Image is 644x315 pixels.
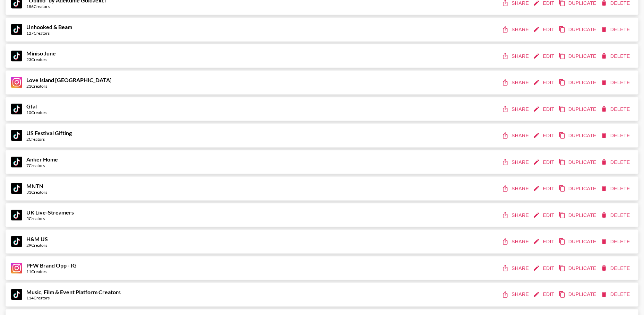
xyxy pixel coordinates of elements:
div: 21 Creators [26,84,112,89]
strong: Miniso June [26,50,56,56]
img: TikTok [11,236,22,247]
button: share [500,50,532,63]
div: 114 Creators [26,296,121,301]
div: 5 Creators [26,216,74,221]
button: edit [532,288,557,301]
button: edit [532,76,557,89]
button: edit [532,262,557,275]
button: duplicate [557,156,599,169]
button: share [500,23,532,36]
button: delete [599,50,633,63]
button: delete [599,23,633,36]
img: TikTok [11,51,22,62]
strong: US Festival Gifting [26,130,72,136]
button: delete [599,262,633,275]
strong: UK Live-Streamers [26,209,74,216]
img: TikTok [11,157,22,168]
button: duplicate [557,288,599,301]
button: duplicate [557,182,599,195]
img: TikTok [11,289,22,300]
button: delete [599,76,633,89]
button: share [500,156,532,169]
button: share [500,76,532,89]
div: 186 Creators [26,4,106,9]
strong: Unhooked & Beam [26,24,72,30]
button: delete [599,182,633,195]
img: TikTok [11,210,22,221]
img: TikTok [11,130,22,141]
img: Instagram [11,77,22,88]
div: 127 Creators [26,30,72,36]
button: share [500,129,532,142]
button: duplicate [557,23,599,36]
div: 11 Creators [26,269,77,274]
img: TikTok [11,24,22,35]
strong: PFW Brand Opp - IG [26,262,77,269]
button: share [500,235,532,248]
strong: Anker Home [26,156,58,163]
button: share [500,182,532,195]
button: duplicate [557,129,599,142]
strong: H&M US [26,236,48,242]
button: edit [532,235,557,248]
button: delete [599,129,633,142]
button: duplicate [557,262,599,275]
img: TikTok [11,183,22,194]
button: share [500,262,532,275]
button: edit [532,209,557,222]
button: delete [599,156,633,169]
strong: MNTN [26,183,43,189]
button: delete [599,209,633,222]
div: 23 Creators [26,57,56,62]
button: share [500,209,532,222]
button: edit [532,129,557,142]
img: TikTok [11,104,22,115]
strong: Gfal [26,103,37,110]
button: edit [532,50,557,63]
div: 2 Creators [26,137,72,142]
div: 31 Creators [26,190,47,195]
button: delete [599,288,633,301]
img: Instagram [11,263,22,274]
button: edit [532,156,557,169]
button: duplicate [557,103,599,116]
div: 10 Creators [26,110,47,115]
button: edit [532,182,557,195]
button: duplicate [557,50,599,63]
div: 29 Creators [26,243,48,248]
button: duplicate [557,209,599,222]
strong: Love Island [GEOGRAPHIC_DATA] [26,77,112,83]
button: share [500,288,532,301]
button: delete [599,103,633,116]
div: 7 Creators [26,163,58,168]
button: duplicate [557,76,599,89]
button: edit [532,103,557,116]
button: duplicate [557,235,599,248]
button: share [500,103,532,116]
button: delete [599,235,633,248]
strong: Music, Film & Event Platform Creators [26,289,121,295]
button: edit [532,23,557,36]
